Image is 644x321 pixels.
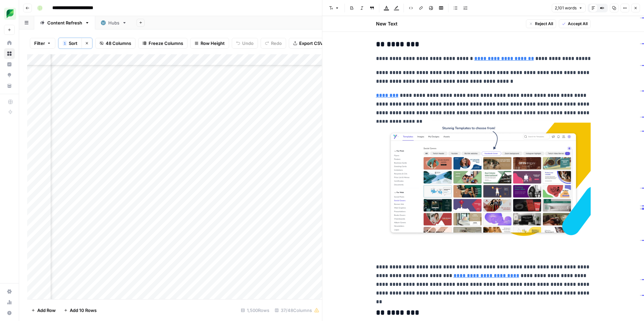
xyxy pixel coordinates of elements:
[289,38,327,49] button: Export CSV
[261,38,286,49] button: Redo
[555,5,577,11] span: 2,101 words
[568,21,588,27] span: Accept All
[34,16,95,29] a: Content Refresh
[238,305,272,316] div: 1,500 Rows
[58,38,82,49] button: 1Sort
[30,38,55,49] button: Filter
[4,80,15,91] a: Your Data
[552,4,586,12] button: 2,101 words
[4,48,15,59] a: Browse
[190,38,229,49] button: Row Height
[4,8,16,20] img: SproutSocial Logo
[4,59,15,70] a: Insights
[242,40,254,47] span: Undo
[149,40,183,47] span: Freeze Columns
[4,70,15,80] a: Opportunities
[4,5,15,22] button: Workspace: SproutSocial
[27,305,60,316] button: Add Row
[376,20,397,27] h2: New Text
[47,19,82,26] div: Content Refresh
[138,38,187,49] button: Freeze Columns
[526,19,556,28] button: Reject All
[272,305,322,316] div: 37/48 Columns
[95,38,136,49] button: 48 Columns
[69,40,77,47] span: Sort
[201,40,225,47] span: Row Height
[64,41,66,46] span: 1
[271,40,282,47] span: Redo
[4,38,15,48] a: Home
[63,41,67,46] div: 1
[70,307,97,314] span: Add 10 Rows
[95,16,132,29] a: Hubs
[37,307,56,314] span: Add Row
[559,19,591,28] button: Accept All
[34,40,45,47] span: Filter
[232,38,258,49] button: Undo
[4,286,15,297] a: Settings
[4,308,15,318] button: Help + Support
[60,305,101,316] button: Add 10 Rows
[535,21,553,27] span: Reject All
[299,40,323,47] span: Export CSV
[108,19,119,26] div: Hubs
[4,297,15,308] a: Usage
[106,40,131,47] span: 48 Columns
